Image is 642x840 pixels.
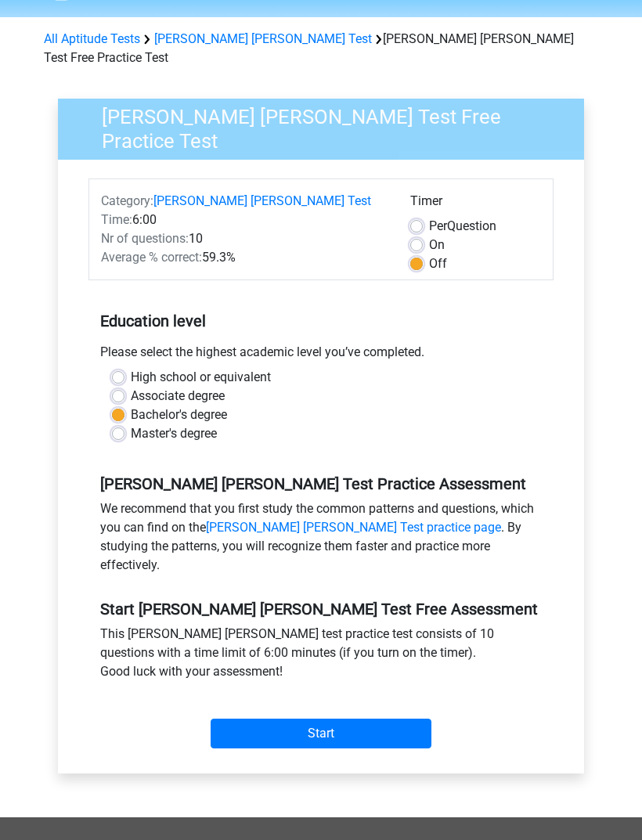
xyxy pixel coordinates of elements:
span: Category: [101,193,153,208]
h5: Education level [100,305,542,337]
a: [PERSON_NAME] [PERSON_NAME] Test [153,193,371,208]
div: [PERSON_NAME] [PERSON_NAME] Test Free Practice Test [38,30,604,67]
label: Associate degree [131,387,225,406]
span: Average % correct: [101,250,202,265]
h3: [PERSON_NAME] [PERSON_NAME] Test Free Practice Test [83,99,572,153]
div: Timer [410,192,541,217]
div: 10 [89,229,399,248]
h5: [PERSON_NAME] [PERSON_NAME] Test Practice Assessment [100,474,542,493]
div: This [PERSON_NAME] [PERSON_NAME] test practice test consists of 10 questions with a time limit of... [88,625,554,687]
div: 6:00 [89,211,399,229]
span: Per [429,218,447,233]
span: Nr of questions: [101,231,189,246]
a: [PERSON_NAME] [PERSON_NAME] Test [154,31,372,46]
a: [PERSON_NAME] [PERSON_NAME] Test practice page [206,520,501,535]
a: All Aptitude Tests [44,31,140,46]
label: Bachelor's degree [131,406,227,424]
div: We recommend that you first study the common patterns and questions, which you can find on the . ... [88,499,554,581]
label: Master's degree [131,424,217,443]
h5: Start [PERSON_NAME] [PERSON_NAME] Test Free Assessment [100,600,542,618]
div: 59.3% [89,248,399,267]
label: On [429,236,445,254]
label: Question [429,217,496,236]
span: Time: [101,212,132,227]
div: Please select the highest academic level you’ve completed. [88,343,554,368]
label: High school or equivalent [131,368,271,387]
input: Start [211,719,431,748]
label: Off [429,254,447,273]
